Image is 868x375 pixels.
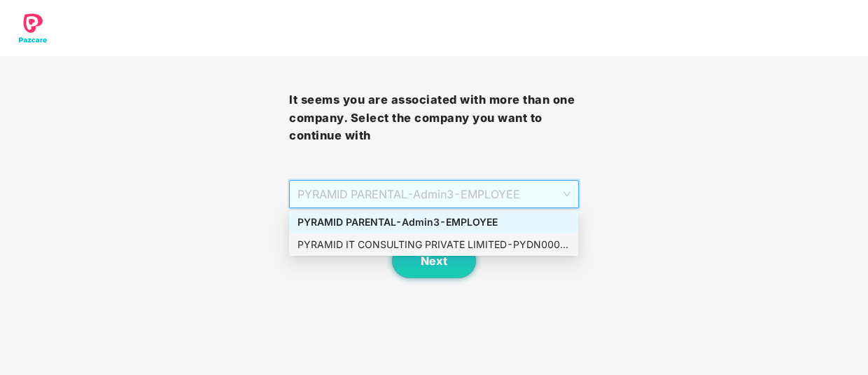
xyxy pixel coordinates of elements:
[297,214,570,230] div: PYRAMID PARENTAL - Admin3 - EMPLOYEE
[297,237,570,252] div: PYRAMID IT CONSULTING PRIVATE LIMITED - PYDN00007 - ADMIN
[297,181,570,207] span: PYRAMID PARENTAL - Admin3 - EMPLOYEE
[289,91,578,145] h3: It seems you are associated with more than one company. Select the company you want to continue with
[421,254,447,268] span: Next
[392,243,476,278] button: Next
